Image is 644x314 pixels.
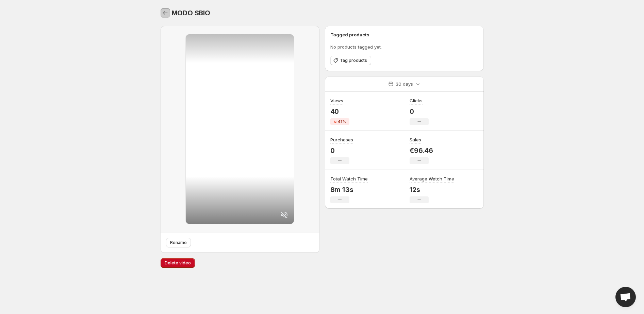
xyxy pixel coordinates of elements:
[410,107,429,116] p: 0
[410,146,433,155] p: €96.46
[330,97,343,104] h3: Views
[330,136,353,143] h3: Purchases
[330,56,371,65] button: Tag products
[161,258,195,268] button: Delete video
[170,240,187,245] span: Rename
[330,31,478,38] h6: Tagged products
[615,287,636,307] div: Open chat
[410,175,454,182] h3: Average Watch Time
[340,58,367,63] span: Tag products
[410,136,421,143] h3: Sales
[338,119,346,124] span: 41%
[161,8,170,18] button: Settings
[330,186,368,194] p: 8m 13s
[165,260,191,266] span: Delete video
[171,9,210,17] span: MODO SBIO
[330,175,368,182] h3: Total Watch Time
[330,43,478,50] p: No products tagged yet.
[330,107,349,116] p: 40
[410,186,454,194] p: 12s
[396,81,413,87] p: 30 days
[330,146,353,155] p: 0
[410,97,423,104] h3: Clicks
[166,238,191,247] button: Rename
